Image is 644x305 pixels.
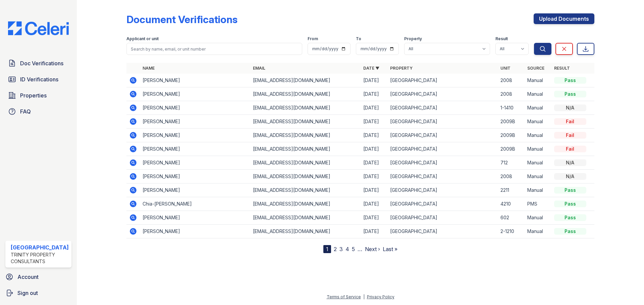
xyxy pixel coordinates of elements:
td: 1-1410 [498,101,525,115]
td: 2009B [498,115,525,129]
td: Manual [525,170,551,183]
td: Manual [525,183,551,197]
a: Account [3,270,74,284]
td: [DATE] [361,87,387,101]
div: Pass [554,214,586,221]
div: Fail [554,118,586,125]
a: Terms of Service [327,294,361,299]
div: Fail [554,132,586,139]
a: Date ▼ [363,66,379,71]
td: 2009B [498,129,525,142]
td: [DATE] [361,197,387,211]
td: [PERSON_NAME] [140,101,250,115]
div: Pass [554,91,586,97]
td: [DATE] [361,101,387,115]
td: [DATE] [361,156,387,170]
div: Pass [554,77,586,84]
td: [DATE] [361,129,387,142]
a: Properties [5,89,71,102]
td: [EMAIL_ADDRESS][DOMAIN_NAME] [250,211,361,225]
div: Document Verifications [126,13,237,25]
td: [GEOGRAPHIC_DATA] [387,115,498,129]
td: [PERSON_NAME] [140,129,250,142]
td: [PERSON_NAME] [140,225,250,238]
a: ID Verifications [5,73,71,86]
td: [DATE] [361,225,387,238]
td: [PERSON_NAME] [140,115,250,129]
a: Unit [500,66,511,71]
a: Doc Verifications [5,57,71,70]
label: Result [495,36,508,42]
td: [PERSON_NAME] [140,156,250,170]
div: N/A [554,159,586,166]
a: FAQ [5,105,71,118]
td: [EMAIL_ADDRESS][DOMAIN_NAME] [250,156,361,170]
td: [DATE] [361,170,387,183]
td: [EMAIL_ADDRESS][DOMAIN_NAME] [250,225,361,238]
div: Pass [554,187,586,194]
a: Last » [383,246,397,252]
div: N/A [554,104,586,111]
td: [PERSON_NAME] [140,183,250,197]
td: [EMAIL_ADDRESS][DOMAIN_NAME] [250,197,361,211]
a: 5 [352,246,355,252]
div: Fail [554,146,586,152]
td: [GEOGRAPHIC_DATA] [387,129,498,142]
div: Pass [554,228,586,235]
div: 1 [323,245,331,253]
span: Properties [20,91,47,99]
td: [PERSON_NAME] [140,87,250,101]
td: [PERSON_NAME] [140,142,250,156]
td: [EMAIL_ADDRESS][DOMAIN_NAME] [250,183,361,197]
td: Manual [525,142,551,156]
td: [EMAIL_ADDRESS][DOMAIN_NAME] [250,129,361,142]
td: [DATE] [361,115,387,129]
a: 3 [339,246,343,252]
td: Manual [525,156,551,170]
a: Privacy Policy [367,294,394,299]
label: Applicant or unit [126,36,159,42]
td: [EMAIL_ADDRESS][DOMAIN_NAME] [250,87,361,101]
td: [GEOGRAPHIC_DATA] [387,156,498,170]
img: CE_Logo_Blue-a8612792a0a2168367f1c8372b55b34899dd931a85d93a1a3d3e32e68fde9ad4.png [3,21,74,35]
label: Property [404,36,422,42]
td: Manual [525,211,551,225]
label: To [356,36,361,42]
td: [PERSON_NAME] [140,170,250,183]
td: Manual [525,129,551,142]
td: [GEOGRAPHIC_DATA] [387,211,498,225]
td: [EMAIL_ADDRESS][DOMAIN_NAME] [250,115,361,129]
td: [GEOGRAPHIC_DATA] [387,74,498,87]
a: Result [554,66,570,71]
span: Doc Verifications [20,59,63,67]
a: Name [143,66,155,71]
td: [GEOGRAPHIC_DATA] [387,87,498,101]
td: [DATE] [361,142,387,156]
a: Sign out [3,286,74,300]
td: [GEOGRAPHIC_DATA] [387,183,498,197]
a: Upload Documents [534,13,594,24]
td: 712 [498,156,525,170]
td: [DATE] [361,183,387,197]
td: 602 [498,211,525,225]
span: Account [17,273,39,281]
div: N/A [554,173,586,180]
td: 2211 [498,183,525,197]
td: [DATE] [361,211,387,225]
span: ID Verifications [20,75,58,83]
span: FAQ [20,107,31,116]
td: Chia-[PERSON_NAME] [140,197,250,211]
td: [EMAIL_ADDRESS][DOMAIN_NAME] [250,101,361,115]
span: … [358,245,362,253]
td: [DATE] [361,74,387,87]
a: Property [390,66,413,71]
td: Manual [525,74,551,87]
td: Manual [525,115,551,129]
div: [GEOGRAPHIC_DATA] [11,243,69,251]
span: Sign out [17,289,38,297]
td: Manual [525,225,551,238]
a: 4 [345,246,349,252]
td: 4210 [498,197,525,211]
td: [EMAIL_ADDRESS][DOMAIN_NAME] [250,142,361,156]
